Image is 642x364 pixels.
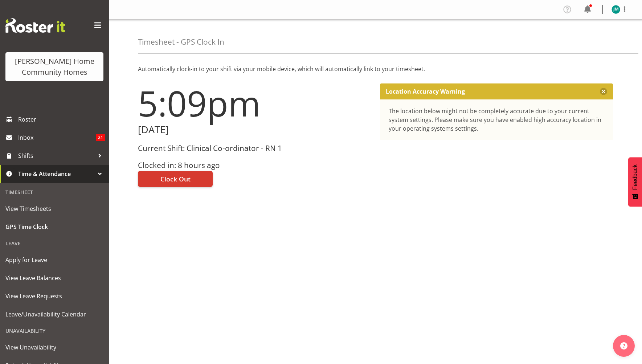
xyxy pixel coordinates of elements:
[138,144,371,152] h3: Current Shift: Clinical Co-ordinator - RN 1
[5,342,103,353] span: View Unavailability
[138,161,371,169] h3: Clocked in: 8 hours ago
[18,168,94,179] span: Time & Attendance
[5,203,103,214] span: View Timesheets
[600,88,607,95] button: Close message
[2,218,107,236] a: GPS Time Clock
[2,305,107,323] a: Leave/Unavailability Calendar
[160,174,191,184] span: Clock Out
[18,150,94,161] span: Shifts
[2,287,107,305] a: View Leave Requests
[386,88,465,95] p: Location Accuracy Warning
[13,56,96,78] div: [PERSON_NAME] Home Community Homes
[5,221,103,232] span: GPS Time Clock
[5,18,65,33] img: Rosterit website logo
[5,291,103,302] span: View Leave Requests
[389,107,605,133] div: The location below might not be completely accurate due to your current system settings. Please m...
[2,185,107,200] div: Timesheet
[138,65,613,73] p: Automatically clock-in to your shift via your mobile device, which will automatically link to you...
[18,132,96,143] span: Inbox
[138,38,224,46] h4: Timesheet - GPS Clock In
[138,83,371,123] h1: 5:09pm
[612,5,620,14] img: johanna-molina8557.jpg
[138,171,213,187] button: Clock Out
[5,309,103,320] span: Leave/Unavailability Calendar
[2,269,107,287] a: View Leave Balances
[5,254,103,265] span: Apply for Leave
[632,164,638,190] span: Feedback
[2,338,107,356] a: View Unavailability
[2,251,107,269] a: Apply for Leave
[628,157,642,206] button: Feedback - Show survey
[138,124,371,135] h2: [DATE]
[620,342,627,349] img: help-xxl-2.png
[2,236,107,251] div: Leave
[18,114,105,125] span: Roster
[96,134,105,141] span: 21
[5,273,103,283] span: View Leave Balances
[2,200,107,218] a: View Timesheets
[2,323,107,338] div: Unavailability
